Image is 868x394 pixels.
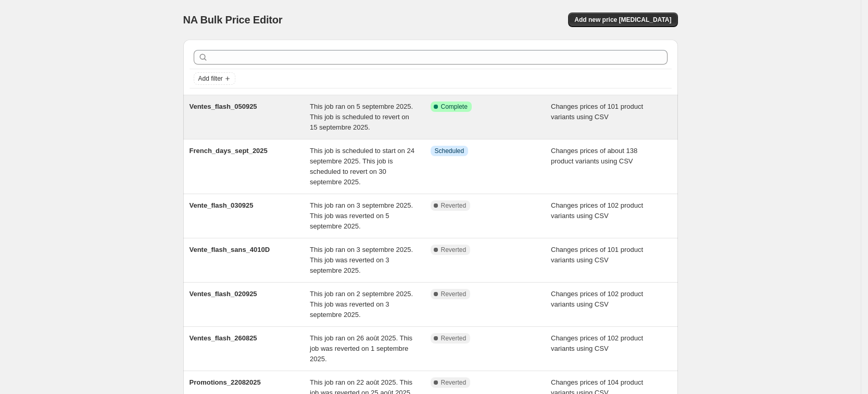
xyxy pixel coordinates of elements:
[441,334,467,342] span: Reverted
[190,290,257,298] span: Ventes_flash_020925
[190,378,261,386] span: Promotions_22082025
[190,103,257,110] span: Ventes_flash_050925
[190,147,268,155] span: French_days_sept_2025
[574,16,671,24] span: Add new price [MEDICAL_DATA]
[441,290,467,298] span: Reverted
[551,246,643,264] span: Changes prices of 101 product variants using CSV
[183,14,283,26] span: NA Bulk Price Editor
[190,246,270,253] span: Vente_flash_sans_4010D
[310,290,413,319] span: This job ran on 2 septembre 2025. This job was reverted on 3 septembre 2025.
[435,147,464,155] span: Scheduled
[568,12,677,27] button: Add new price [MEDICAL_DATA]
[551,334,643,352] span: Changes prices of 102 product variants using CSV
[310,334,412,363] span: This job ran on 26 août 2025. This job was reverted on 1 septembre 2025.
[310,103,413,131] span: This job ran on 5 septembre 2025. This job is scheduled to revert on 15 septembre 2025.
[551,201,643,220] span: Changes prices of 102 product variants using CSV
[190,201,254,209] span: Vente_flash_030925
[190,334,257,342] span: Ventes_flash_260825
[551,290,643,308] span: Changes prices of 102 product variants using CSV
[310,147,414,186] span: This job is scheduled to start on 24 septembre 2025. This job is scheduled to revert on 30 septem...
[551,147,637,165] span: Changes prices of about 138 product variants using CSV
[551,103,643,121] span: Changes prices of 101 product variants using CSV
[441,246,467,254] span: Reverted
[198,74,223,83] span: Add filter
[441,201,467,210] span: Reverted
[441,378,467,387] span: Reverted
[310,246,413,274] span: This job ran on 3 septembre 2025. This job was reverted on 3 septembre 2025.
[194,72,235,85] button: Add filter
[310,201,413,230] span: This job ran on 3 septembre 2025. This job was reverted on 5 septembre 2025.
[441,103,468,111] span: Complete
